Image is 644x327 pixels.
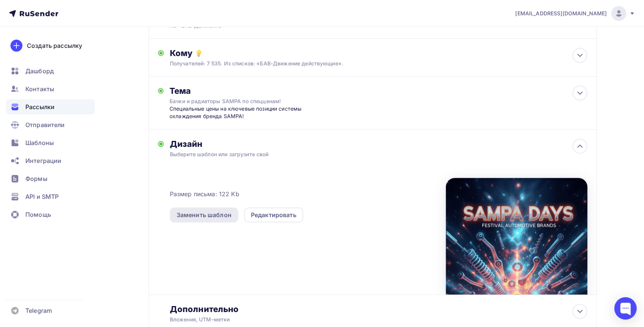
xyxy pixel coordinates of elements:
[6,64,95,78] a: Дашборд
[170,189,239,198] span: Размер письма: 122 Kb
[169,86,317,96] div: Тема
[25,156,61,165] span: Интеграции
[25,102,55,111] span: Рассылки
[170,316,546,323] div: Вложения, UTM–метки
[6,99,95,114] a: Рассылки
[6,171,95,186] a: Формы
[25,192,59,201] span: API и SMTP
[170,139,587,149] div: Дизайн
[170,151,546,158] div: Выберите шаблон или загрузите свой
[25,67,54,75] span: Дашборд
[25,138,54,147] span: Шаблоны
[170,48,587,58] div: Кому
[6,135,95,150] a: Шаблоны
[177,210,231,219] div: Заменить шаблон
[6,81,95,96] a: Контакты
[515,10,607,17] span: [EMAIL_ADDRESS][DOMAIN_NAME]
[515,6,635,21] a: [EMAIL_ADDRESS][DOMAIN_NAME]
[170,304,587,314] div: Дополнительно
[251,210,296,219] div: Редактировать
[25,174,47,183] span: Формы
[25,306,52,315] span: Telegram
[169,105,317,120] div: Cпециальные цены на ключевые позиции системы охлаждения бренда SAMPA!
[27,41,82,50] div: Создать рассылку
[169,98,302,105] div: Бачки и радиаторы SAMPA по спецценам!
[170,60,546,67] div: Получателей: 7 535. Из списков: «БАВ-Движение действующие».
[25,120,65,129] span: Отправители
[6,117,95,132] a: Отправители
[25,210,51,219] span: Помощь
[25,84,54,93] span: Контакты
